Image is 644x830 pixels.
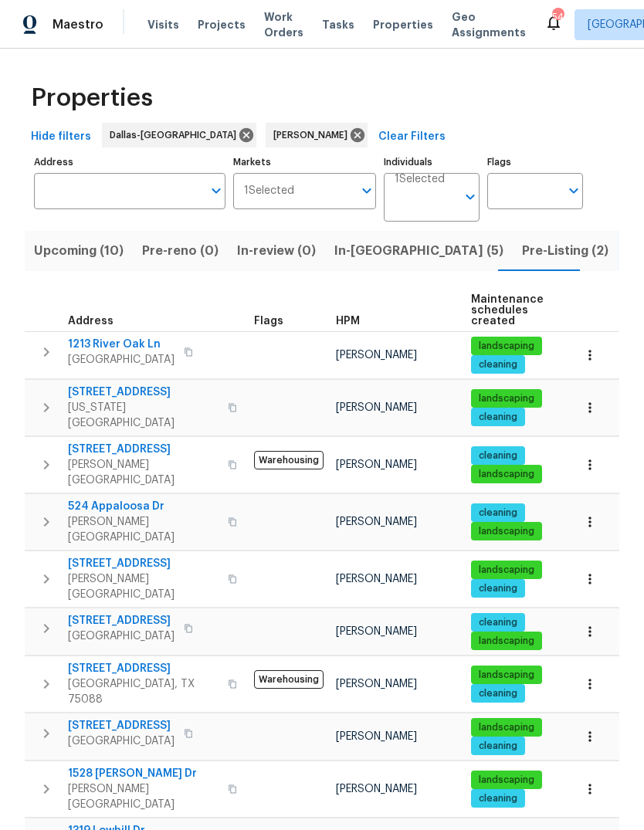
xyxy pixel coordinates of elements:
[68,337,175,352] span: 1213 River Oak Ln
[473,525,541,538] span: landscaping
[334,240,503,262] span: In-[GEOGRAPHIC_DATA] (5)
[473,740,524,753] span: cleaning
[68,628,175,644] span: [GEOGRAPHIC_DATA]
[68,442,219,457] span: [STREET_ADDRESS]
[198,17,246,32] span: Projects
[522,240,608,262] span: Pre-Listing (2)
[473,669,541,682] span: landscaping
[395,173,445,186] span: 1 Selected
[110,127,242,143] span: Dallas-[GEOGRAPHIC_DATA]
[233,158,377,167] label: Markets
[336,517,417,527] span: [PERSON_NAME]
[68,718,175,733] span: [STREET_ADDRESS]
[336,316,360,327] span: HPM
[68,457,219,488] span: [PERSON_NAME][GEOGRAPHIC_DATA]
[68,499,219,514] span: 524 Appaloosa Dr
[336,626,417,637] span: [PERSON_NAME]
[473,506,524,520] span: cleaning
[336,784,417,794] span: [PERSON_NAME]
[336,350,417,361] span: [PERSON_NAME]
[336,679,417,689] span: [PERSON_NAME]
[372,123,452,151] button: Clear Filters
[68,385,219,400] span: [STREET_ADDRESS]
[473,411,524,424] span: cleaning
[68,571,219,602] span: [PERSON_NAME][GEOGRAPHIC_DATA]
[147,17,179,32] span: Visits
[473,564,541,577] span: landscaping
[34,158,225,167] label: Address
[31,90,153,106] span: Properties
[473,792,524,805] span: cleaning
[68,352,175,368] span: [GEOGRAPHIC_DATA]
[31,127,91,147] span: Hide filters
[25,123,97,151] button: Hide filters
[68,514,219,545] span: [PERSON_NAME][GEOGRAPHIC_DATA]
[266,123,368,147] div: [PERSON_NAME]
[473,468,541,481] span: landscaping
[68,613,175,628] span: [STREET_ADDRESS]
[273,127,354,143] span: [PERSON_NAME]
[254,670,324,689] span: Warehousing
[378,127,446,147] span: Clear Filters
[254,316,283,327] span: Flags
[142,240,219,262] span: Pre-reno (0)
[68,766,219,781] span: 1528 [PERSON_NAME] Dr
[452,9,526,40] span: Geo Assignments
[322,19,354,30] span: Tasks
[473,358,524,371] span: cleaning
[244,185,294,198] span: 1 Selected
[473,340,541,353] span: landscaping
[254,451,324,469] span: Warehousing
[336,459,417,470] span: [PERSON_NAME]
[473,774,541,787] span: landscaping
[68,661,219,676] span: [STREET_ADDRESS]
[459,186,481,208] button: Open
[487,158,583,167] label: Flags
[384,158,480,167] label: Individuals
[473,687,524,700] span: cleaning
[102,123,256,147] div: Dallas-[GEOGRAPHIC_DATA]
[264,9,303,40] span: Work Orders
[563,180,585,202] button: Open
[336,574,417,584] span: [PERSON_NAME]
[336,731,417,742] span: [PERSON_NAME]
[68,316,114,327] span: Address
[552,9,563,25] div: 54
[473,449,524,462] span: cleaning
[471,294,544,327] span: Maintenance schedules created
[473,616,524,629] span: cleaning
[68,676,219,707] span: [GEOGRAPHIC_DATA], TX 75088
[373,17,433,32] span: Properties
[473,582,524,595] span: cleaning
[356,180,378,202] button: Open
[68,733,175,749] span: [GEOGRAPHIC_DATA]
[68,781,219,812] span: [PERSON_NAME][GEOGRAPHIC_DATA]
[68,400,219,431] span: [US_STATE][GEOGRAPHIC_DATA]
[473,635,541,648] span: landscaping
[237,240,316,262] span: In-review (0)
[68,556,219,571] span: [STREET_ADDRESS]
[336,402,417,413] span: [PERSON_NAME]
[53,17,103,32] span: Maestro
[473,392,541,405] span: landscaping
[205,180,227,202] button: Open
[473,721,541,734] span: landscaping
[34,240,124,262] span: Upcoming (10)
